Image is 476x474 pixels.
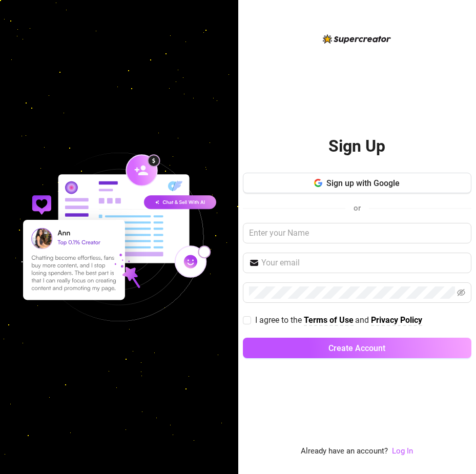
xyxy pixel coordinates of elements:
a: Log In [392,446,413,456]
span: or [354,203,361,213]
strong: Privacy Policy [371,315,422,325]
strong: Terms of Use [304,315,354,325]
span: Already have an account? [301,445,388,458]
button: Sign up with Google [243,173,471,193]
a: Privacy Policy [371,315,422,326]
input: Your email [261,257,465,269]
h2: Sign Up [328,136,385,157]
span: eye-invisible [457,288,465,297]
img: logo-BBDzfeDw.svg [323,34,391,44]
span: Create Account [328,343,385,353]
a: Terms of Use [304,315,354,326]
span: and [355,315,371,325]
span: I agree to the [255,315,304,325]
span: Sign up with Google [326,178,400,188]
button: Create Account [243,338,471,358]
input: Enter your Name [243,223,471,243]
a: Log In [392,445,413,458]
